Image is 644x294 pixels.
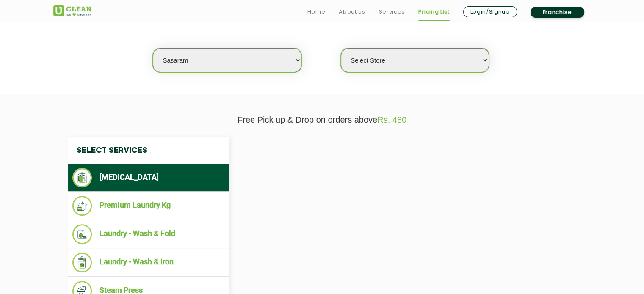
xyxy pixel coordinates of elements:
a: Login/Signup [463,6,517,17]
a: About us [339,7,365,17]
img: Laundry - Wash & Fold [72,224,92,244]
a: Services [379,7,404,17]
span: Rs. 480 [377,115,406,124]
a: Home [307,7,326,17]
h4: Select Services [68,137,229,164]
img: Dry Cleaning [72,168,92,187]
a: Pricing List [418,7,450,17]
img: UClean Laundry and Dry Cleaning [53,5,91,16]
li: Premium Laundry Kg [72,196,225,216]
img: Premium Laundry Kg [72,196,92,216]
a: Franchise [531,7,584,18]
p: Free Pick up & Drop on orders above [53,115,591,125]
li: [MEDICAL_DATA] [72,168,225,187]
li: Laundry - Wash & Iron [72,253,225,272]
img: Laundry - Wash & Iron [72,253,92,272]
li: Laundry - Wash & Fold [72,224,225,244]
